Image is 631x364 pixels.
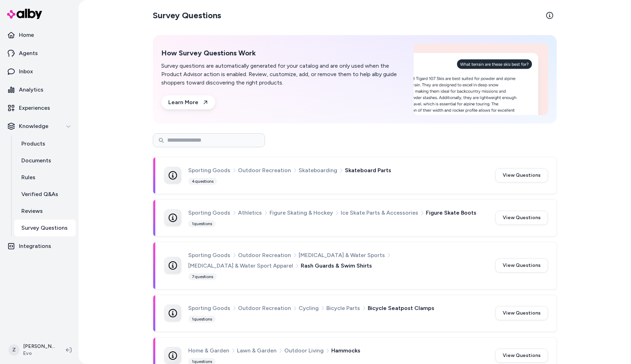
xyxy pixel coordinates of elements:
[495,349,548,363] button: View Questions
[3,63,76,80] a: Inbox
[341,208,418,217] span: Ice Skate Parts & Accessories
[23,343,55,350] p: [PERSON_NAME]
[495,258,548,272] button: View Questions
[495,306,548,320] button: View Questions
[188,316,216,323] div: 1 questions
[14,203,76,220] a: Reviews
[3,27,76,43] a: Home
[4,339,60,361] button: Z[PERSON_NAME]Evo
[8,344,20,356] span: Z
[188,251,230,260] span: Sporting Goods
[161,95,215,109] a: Learn More
[21,173,35,182] p: Rules
[14,186,76,203] a: Verified Q&As
[14,220,76,236] a: Survey Questions
[23,350,55,357] span: Evo
[188,166,230,175] span: Sporting Goods
[3,81,76,98] a: Analytics
[21,190,58,198] p: Verified Q&As
[238,251,291,260] span: Outdoor Recreation
[426,208,476,217] span: Figure Skate Boots
[237,346,277,355] span: Lawn & Garden
[21,207,43,215] p: Reviews
[14,152,76,169] a: Documents
[188,304,230,313] span: Sporting Goods
[19,86,43,94] p: Analytics
[270,208,333,217] span: Figure Skating & Hockey
[7,9,42,19] img: alby Logo
[188,178,217,185] div: 4 questions
[238,304,291,313] span: Outdoor Recreation
[188,346,229,355] span: Home & Garden
[14,169,76,186] a: Rules
[19,122,48,130] p: Knowledge
[3,118,76,135] button: Knowledge
[19,67,33,76] p: Inbox
[301,261,372,270] span: Rash Guards & Swim Shirts
[414,43,548,115] img: How Survey Questions Work
[161,49,405,58] h2: How Survey Questions Work
[19,104,50,112] p: Experiences
[188,208,230,217] span: Sporting Goods
[495,211,548,225] button: View Questions
[238,208,262,217] span: Athletics
[3,100,76,116] a: Experiences
[188,273,217,280] div: 7 questions
[19,49,38,58] p: Agents
[331,346,360,355] span: Hammocks
[284,346,324,355] span: Outdoor Living
[326,304,360,313] span: Bicycle Parts
[14,135,76,152] a: Products
[3,238,76,255] a: Integrations
[19,242,51,250] p: Integrations
[3,45,76,62] a: Agents
[368,304,434,313] span: Bicycle Seatpost Clamps
[21,140,45,148] p: Products
[345,166,391,175] span: Skateboard Parts
[495,168,548,182] button: View Questions
[238,166,291,175] span: Outdoor Recreation
[188,220,216,227] div: 1 questions
[299,251,385,260] span: [MEDICAL_DATA] & Water Sports
[21,156,51,165] p: Documents
[19,31,34,39] p: Home
[153,10,221,21] h2: Survey Questions
[161,62,405,87] p: Survey questions are automatically generated for your catalog and are only used when the Product ...
[21,224,68,232] p: Survey Questions
[299,166,337,175] span: Skateboarding
[299,304,319,313] span: Cycling
[188,261,293,270] span: [MEDICAL_DATA] & Water Sport Apparel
